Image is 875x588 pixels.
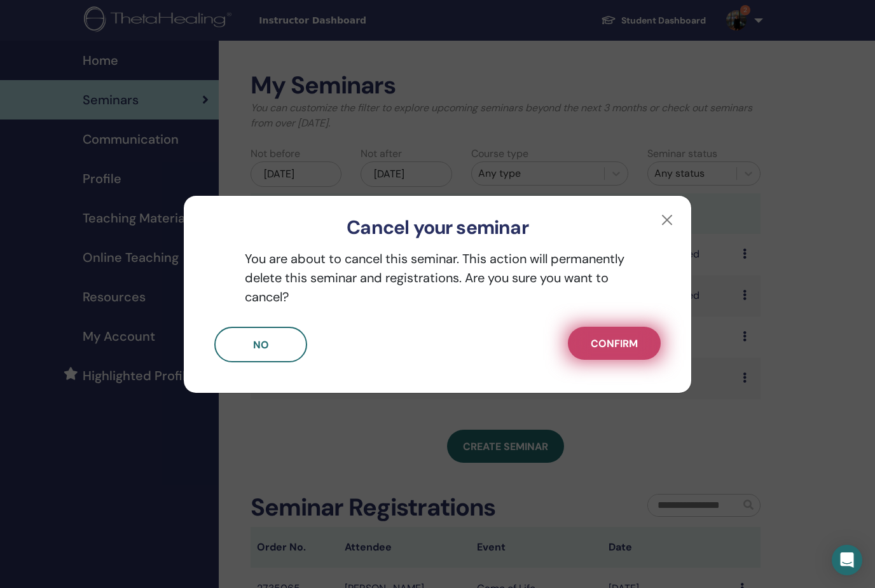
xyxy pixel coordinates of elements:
div: Open Intercom Messenger [832,545,862,575]
button: No [214,327,307,362]
span: Confirm [591,337,638,350]
p: You are about to cancel this seminar. This action will permanently delete this seminar and regist... [214,249,661,306]
h3: Cancel your seminar [204,216,671,239]
button: Confirm [568,327,661,360]
span: No [253,338,269,352]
